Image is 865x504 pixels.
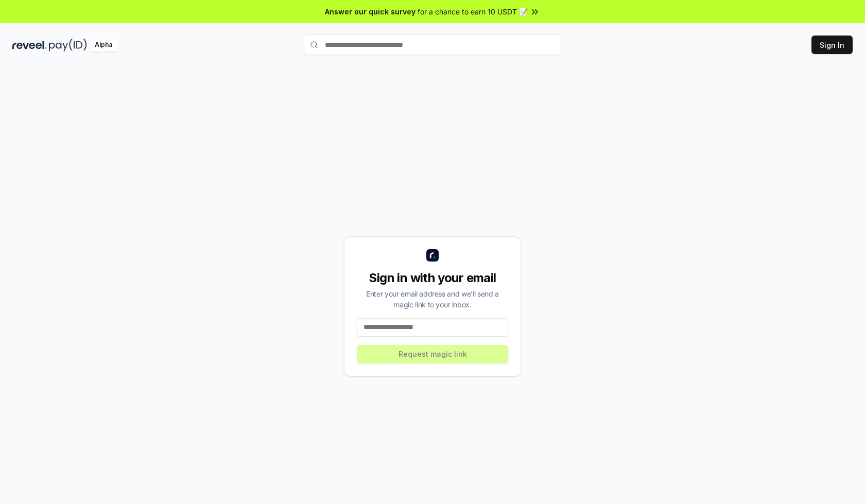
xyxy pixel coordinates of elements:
[357,270,508,286] div: Sign in with your email
[426,249,439,262] img: logo_small
[811,36,853,54] button: Sign In
[418,6,528,17] span: for a chance to earn 10 USDT 📝
[12,39,47,51] img: reveel_dark
[357,288,508,310] div: Enter your email address and we’ll send a magic link to your inbox.
[89,39,118,51] div: Alpha
[49,39,87,51] img: pay_id
[325,6,416,17] span: Answer our quick survey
